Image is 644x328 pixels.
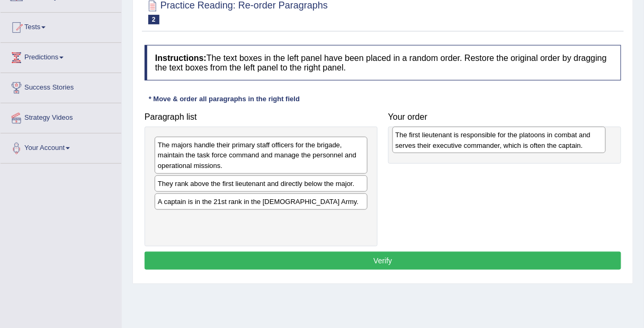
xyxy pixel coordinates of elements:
[1,103,121,130] a: Strategy Videos
[145,252,621,270] button: Verify
[145,45,621,81] h4: The text boxes in the left panel have been placed in a random order. Restore the original order b...
[148,15,159,24] span: 2
[388,112,621,122] h4: Your order
[1,43,121,69] a: Predictions
[155,137,368,173] div: The majors handle their primary staff officers for the brigade, maintain the task force command a...
[1,134,121,160] a: Your Account
[145,112,378,122] h4: Paragraph list
[155,54,207,63] b: Instructions:
[392,127,606,153] div: The first lieutenant is responsible for the platoons in combat and serves their executive command...
[155,175,368,192] div: They rank above the first lieutenant and directly below the major.
[1,13,121,39] a: Tests
[145,94,304,104] div: * Move & order all paragraphs in the right field
[155,193,368,210] div: A captain is in the 21st rank in the [DEMOGRAPHIC_DATA] Army.
[1,73,121,100] a: Success Stories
